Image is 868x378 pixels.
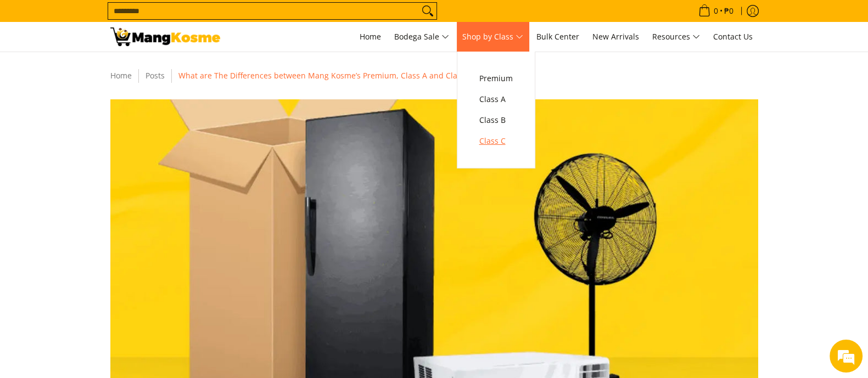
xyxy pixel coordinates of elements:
[474,131,518,151] a: Class C
[457,22,529,52] a: Shop by Class
[145,70,165,81] a: Posts
[474,89,518,110] a: Class A
[723,7,735,15] span: ₱0
[479,114,513,127] span: Class B
[695,5,737,17] span: •
[180,5,206,32] div: Minimize live chat window
[231,22,758,52] nav: Main Menu
[647,22,705,52] a: Resources
[105,69,764,83] nav: Breadcrumbs
[419,3,436,19] button: Search
[474,110,518,131] a: Class B
[474,68,518,89] a: Premium
[587,22,645,52] a: New Arrivals
[394,30,449,44] span: Bodega Sale
[713,31,753,42] span: Contact Us
[712,7,720,15] span: 0
[354,22,387,52] a: Home
[110,70,132,81] a: Home
[592,31,639,42] span: New Arrivals
[531,22,585,52] a: Bulk Center
[708,22,758,52] a: Contact Us
[64,117,152,228] span: We're online!
[479,72,513,86] span: Premium
[5,257,209,296] textarea: Type your message and hit 'Enter'
[462,30,523,44] span: Shop by Class
[389,22,455,52] a: Bodega Sale
[479,134,513,148] span: Class C
[479,93,513,106] span: Class A
[178,70,511,81] span: What are The Differences between Mang Kosme’s Premium, Class A and Class B products?
[360,31,381,42] span: Home
[536,31,579,42] span: Bulk Center
[110,27,220,46] img: Mang Kosme&#39;s Premium, Class A, &amp; Class B Home Appliances l MK Blog
[57,61,184,76] div: Chat with us now
[652,30,700,44] span: Resources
